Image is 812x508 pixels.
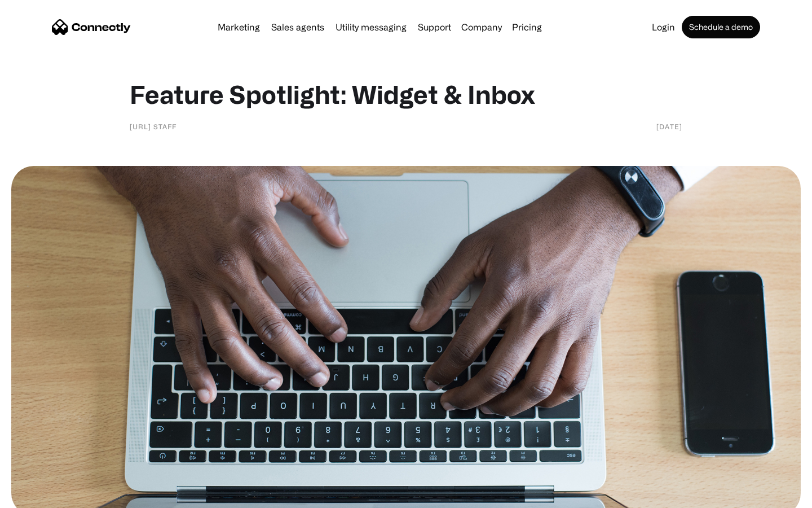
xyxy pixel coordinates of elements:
a: Login [647,23,679,32]
div: [DATE] [656,121,682,132]
a: Sales agents [267,23,329,32]
a: Pricing [507,23,546,32]
a: Schedule a demo [682,16,760,38]
div: Company [461,19,502,35]
aside: Language selected: English [11,488,68,504]
a: Utility messaging [331,23,411,32]
a: Support [413,23,456,32]
ul: Language list [23,488,68,504]
a: Marketing [213,23,264,32]
div: [URL] staff [130,121,176,132]
h1: Feature Spotlight: Widget & Inbox [130,79,682,110]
